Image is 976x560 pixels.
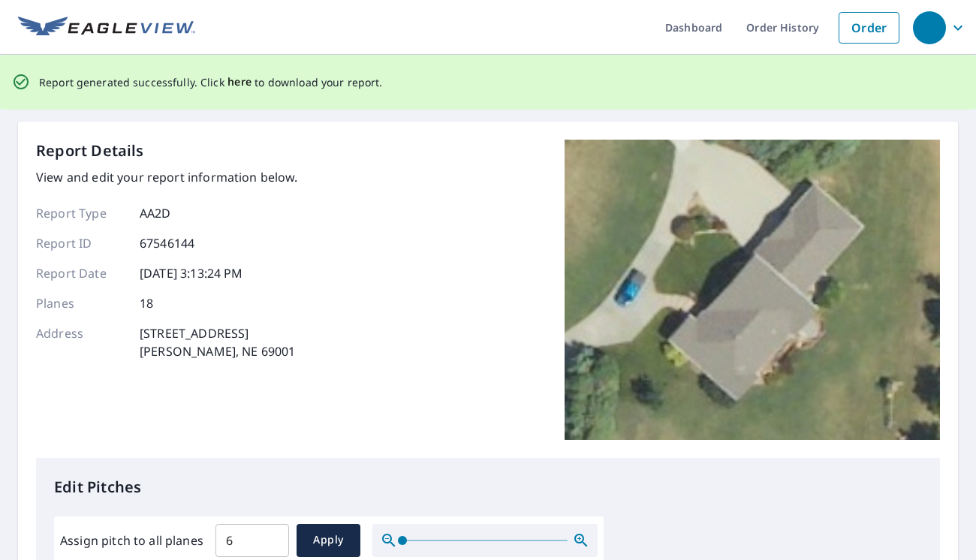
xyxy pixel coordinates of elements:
p: Report Date [36,264,126,282]
p: 18 [140,294,153,312]
p: Report ID [36,234,126,252]
p: Report Details [36,140,144,162]
p: [STREET_ADDRESS] [PERSON_NAME], NE 69001 [140,324,295,360]
p: View and edit your report information below. [36,168,298,186]
p: Report generated successfully. Click to download your report. [39,73,383,92]
p: 67546144 [140,234,194,252]
button: here [227,73,252,92]
button: Apply [297,524,360,557]
span: Apply [309,531,348,549]
p: [DATE] 3:13:24 PM [140,264,243,282]
p: Planes [36,294,126,312]
p: Address [36,324,126,360]
img: Top image [565,140,940,440]
p: Report Type [36,204,126,222]
p: Edit Pitches [54,476,922,498]
a: Order [839,12,899,44]
label: Assign pitch to all planes [60,531,203,549]
p: AA2D [140,204,171,222]
img: EV Logo [18,17,195,39]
